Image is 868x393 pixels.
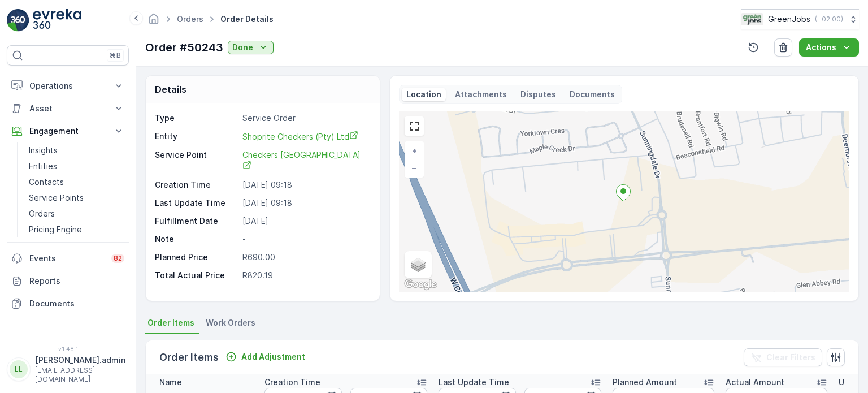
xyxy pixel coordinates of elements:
[29,145,58,156] p: Insights
[242,150,361,171] span: Checkers [GEOGRAPHIC_DATA]
[7,270,129,292] a: Reports
[147,17,160,27] a: Homepage
[264,377,320,388] p: Creation Time
[155,197,238,209] p: Last Update Time
[7,346,129,352] span: v 1.48.1
[520,89,556,100] p: Disputes
[33,9,81,32] img: logo_light-DOdMpM7g.png
[29,253,105,264] p: Events
[24,222,129,237] a: Pricing Engine
[242,113,367,124] p: Service Order
[402,277,439,292] img: Google
[29,208,55,219] p: Orders
[110,51,121,60] p: ⌘B
[455,89,507,100] p: Attachments
[155,149,238,172] p: Service Point
[206,317,255,329] span: Work Orders
[29,103,106,114] p: Asset
[10,360,28,378] div: LL
[242,131,367,142] a: Shoprite Checkers (Pty) Ltd
[242,270,273,280] span: R820.19
[145,39,223,56] p: Order #50243
[155,234,238,245] p: Note
[155,83,186,96] p: Details
[24,174,129,190] a: Contacts
[402,277,439,292] a: Open this area in Google Maps (opens a new window)
[7,247,129,270] a: Events82
[406,252,431,277] a: Layers
[7,120,129,142] button: Engagement
[24,190,129,206] a: Service Points
[242,252,275,262] span: R690.00
[744,348,822,366] button: Clear Filters
[242,197,367,209] p: [DATE] 09:18
[242,234,367,245] p: -
[159,349,219,365] p: Order Items
[242,132,358,141] span: Shoprite Checkers (Pty) Ltd
[242,215,367,227] p: [DATE]
[7,75,129,97] button: Operations
[726,377,784,388] p: Actual Amount
[741,13,763,25] img: Green_Jobs_Logo.png
[35,355,125,366] p: [PERSON_NAME].admin
[242,149,367,172] a: Checkers Table Bay Mall
[228,41,274,54] button: Done
[7,355,129,384] button: LL[PERSON_NAME].admin[EMAIL_ADDRESS][DOMAIN_NAME]
[155,179,238,191] p: Creation Time
[412,146,417,156] span: +
[29,275,124,287] p: Reports
[7,97,129,120] button: Asset
[155,131,238,142] p: Entity
[439,377,509,388] p: Last Update Time
[406,118,423,135] a: View Fullscreen
[29,161,57,172] p: Entities
[570,89,615,100] p: Documents
[29,298,124,309] p: Documents
[35,366,125,384] p: [EMAIL_ADDRESS][DOMAIN_NAME]
[147,317,194,329] span: Order Items
[411,163,417,172] span: −
[155,252,208,263] p: Planned Price
[29,224,82,235] p: Pricing Engine
[406,159,423,176] a: Zoom Out
[177,14,203,24] a: Orders
[24,142,129,158] a: Insights
[24,158,129,174] a: Entities
[232,42,253,53] p: Done
[7,9,29,32] img: logo
[815,15,843,24] p: ( +02:00 )
[221,350,310,364] button: Add Adjustment
[29,192,84,204] p: Service Points
[29,176,64,188] p: Contacts
[24,206,129,222] a: Orders
[218,14,276,25] span: Order Details
[114,254,122,263] p: 82
[766,352,815,363] p: Clear Filters
[768,14,810,25] p: GreenJobs
[155,215,238,227] p: Fulfillment Date
[242,179,367,191] p: [DATE] 09:18
[406,89,441,100] p: Location
[7,292,129,315] a: Documents
[159,377,182,388] p: Name
[799,38,859,57] button: Actions
[29,80,106,92] p: Operations
[406,142,423,159] a: Zoom In
[29,126,106,137] p: Engagement
[741,9,859,29] button: GreenJobs(+02:00)
[241,351,305,362] p: Add Adjustment
[806,42,836,53] p: Actions
[613,377,677,388] p: Planned Amount
[155,270,225,281] p: Total Actual Price
[155,113,238,124] p: Type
